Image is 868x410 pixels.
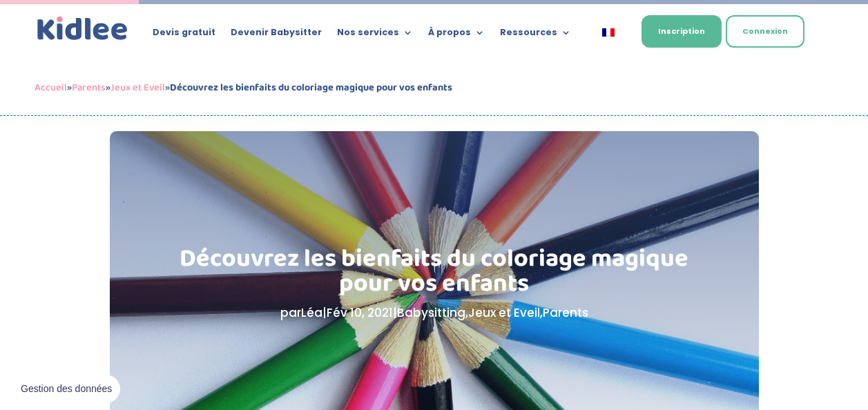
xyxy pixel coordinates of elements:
a: Babysitting [397,304,465,321]
h1: Découvrez les bienfaits du coloriage magique pour vos enfants [179,246,689,303]
a: Léa [301,304,322,321]
span: Fév 10, 2021 [327,304,393,321]
a: Jeux et Eveil [468,304,540,321]
button: Gestion des données [12,375,120,404]
p: par | | , , [179,303,689,323]
a: Parents [543,304,588,321]
span: Gestion des données [21,383,112,396]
